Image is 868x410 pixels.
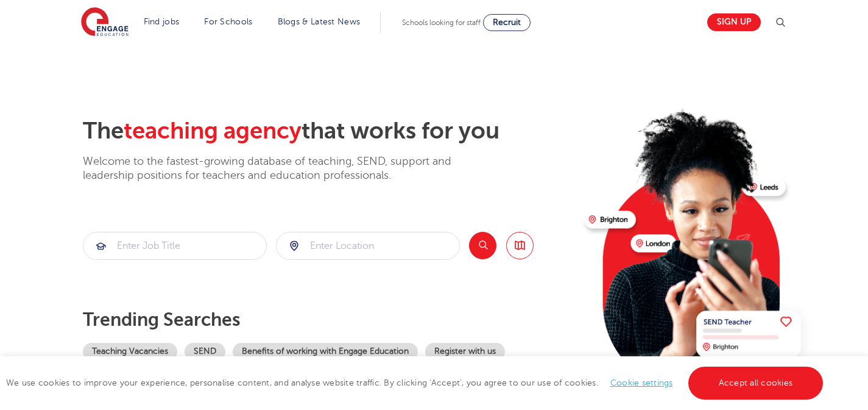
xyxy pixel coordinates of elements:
[425,343,505,361] a: Register with us
[276,232,460,260] div: Submit
[277,232,459,259] input: Submit
[493,18,521,27] span: Recruit
[204,17,252,26] a: For Schools
[688,367,824,400] a: Accept all cookies
[483,14,531,31] a: Recruit
[707,13,761,31] a: Sign up
[83,309,574,331] p: Trending searches
[144,17,180,26] a: Find jobs
[81,7,129,38] img: Engage Education
[469,232,496,259] button: Search
[233,343,418,361] a: Benefits of working with Engage Education
[83,117,574,145] h2: The that works for you
[278,17,361,26] a: Blogs & Latest News
[83,154,485,183] p: Welcome to the fastest-growing database of teaching, SEND, support and leadership positions for t...
[185,343,225,361] a: SEND
[124,118,302,144] span: teaching agency
[83,232,266,259] input: Submit
[402,18,481,27] span: Schools looking for staff
[83,232,267,260] div: Submit
[610,378,673,387] a: Cookie settings
[6,378,826,387] span: We use cookies to improve your experience, personalise content, and analyse website traffic. By c...
[83,343,177,361] a: Teaching Vacancies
